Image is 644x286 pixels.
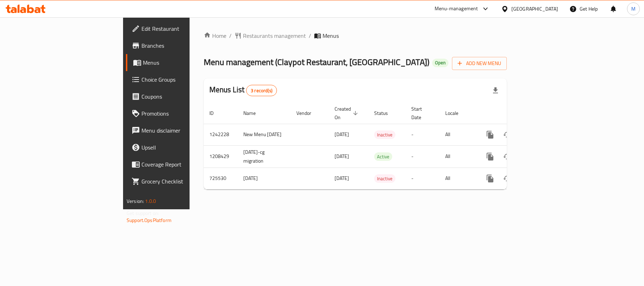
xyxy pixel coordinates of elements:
[476,103,555,124] th: Actions
[209,84,277,96] h2: Menus List
[335,152,349,161] span: [DATE]
[374,175,395,183] span: Inactive
[452,57,507,70] button: Add New Menu
[432,60,448,66] span: Open
[445,109,468,117] span: Locale
[141,75,225,84] span: Choice Groups
[126,54,231,71] a: Menus
[499,126,516,143] button: Change Status
[141,24,225,33] span: Edit Restaurant
[482,148,499,165] button: more
[127,197,144,206] span: Version:
[374,109,397,117] span: Status
[243,31,306,40] span: Restaurants management
[126,156,231,173] a: Coverage Report
[440,168,476,189] td: All
[440,145,476,168] td: All
[440,124,476,145] td: All
[309,31,311,40] li: /
[141,92,225,101] span: Coupons
[335,130,349,139] span: [DATE]
[204,54,429,70] span: Menu management ( Claypot Restaurant, [GEOGRAPHIC_DATA] )
[234,31,306,40] a: Restaurants management
[374,152,392,161] div: Active
[126,71,231,88] a: Choice Groups
[141,126,225,135] span: Menu disclaimer
[374,131,395,139] span: Inactive
[141,143,225,152] span: Upsell
[243,109,265,117] span: Name
[126,88,231,105] a: Coupons
[432,59,448,67] div: Open
[246,85,277,96] div: Total records count
[499,148,516,165] button: Change Status
[141,177,225,186] span: Grocery Checklist
[126,20,231,37] a: Edit Restaurant
[246,87,277,94] span: 3 record(s)
[511,5,558,13] div: [GEOGRAPHIC_DATA]
[406,145,440,168] td: -
[335,174,349,183] span: [DATE]
[126,105,231,122] a: Promotions
[204,31,507,40] nav: breadcrumb
[209,109,223,117] span: ID
[499,170,516,187] button: Change Status
[143,58,225,67] span: Menus
[323,31,339,40] span: Menus
[482,170,499,187] button: more
[631,5,636,13] span: M
[487,82,504,99] div: Export file
[238,124,291,145] td: New Menu [DATE]
[126,139,231,156] a: Upsell
[127,216,172,225] a: Support.OpsPlatform
[458,59,501,68] span: Add New Menu
[127,209,159,218] span: Get support on:
[374,130,395,139] div: Inactive
[141,160,225,169] span: Coverage Report
[126,37,231,54] a: Branches
[141,41,225,50] span: Branches
[145,197,156,206] span: 1.0.0
[406,124,440,145] td: -
[126,173,231,190] a: Grocery Checklist
[238,145,291,168] td: [DATE]-cg migration
[141,109,225,118] span: Promotions
[374,153,392,161] span: Active
[126,122,231,139] a: Menu disclaimer
[411,105,431,122] span: Start Date
[238,168,291,189] td: [DATE]
[204,103,555,189] table: enhanced table
[296,109,320,117] span: Vendor
[482,126,499,143] button: more
[335,105,360,122] span: Created On
[435,5,478,13] div: Menu-management
[406,168,440,189] td: -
